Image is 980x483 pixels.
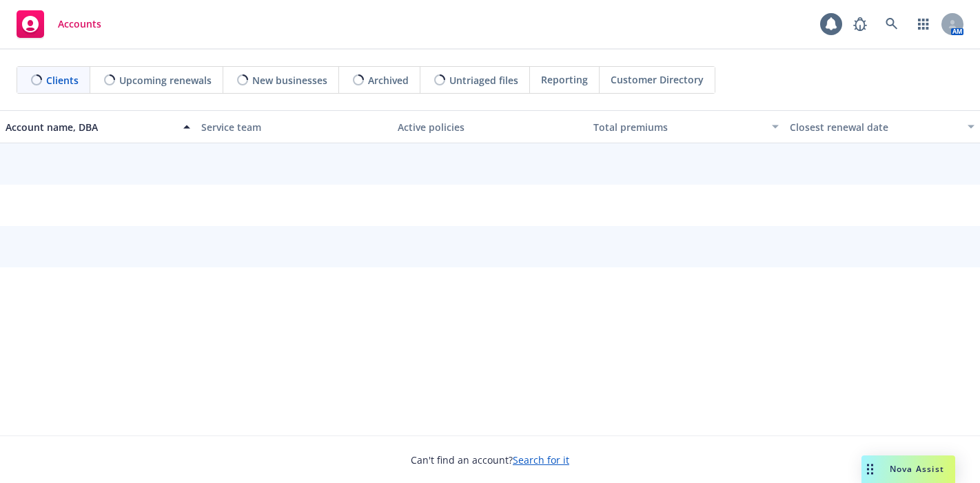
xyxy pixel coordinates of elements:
div: Total premiums [593,120,763,134]
span: Clients [46,73,79,88]
span: New businesses [252,73,327,88]
div: Service team [201,120,386,134]
div: Drag to move [861,455,879,483]
div: Active policies [398,120,582,134]
span: Reporting [541,72,588,87]
a: Search for it [513,453,569,466]
span: Archived [368,73,409,88]
a: Accounts [11,5,107,43]
button: Active policies [392,110,588,143]
span: Nova Assist [890,463,944,475]
span: Can't find an account? [411,453,569,467]
div: Account name, DBA [6,120,175,134]
button: Service team [196,110,391,143]
button: Total premiums [588,110,784,143]
button: Nova Assist [861,455,955,483]
span: Accounts [58,19,101,30]
a: Switch app [910,10,937,38]
span: Customer Directory [611,72,704,87]
span: Untriaged files [449,73,518,88]
a: Search [878,10,906,38]
div: Closest renewal date [790,120,959,134]
span: Upcoming renewals [119,73,212,88]
button: Closest renewal date [784,110,980,143]
a: Report a Bug [846,10,874,38]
